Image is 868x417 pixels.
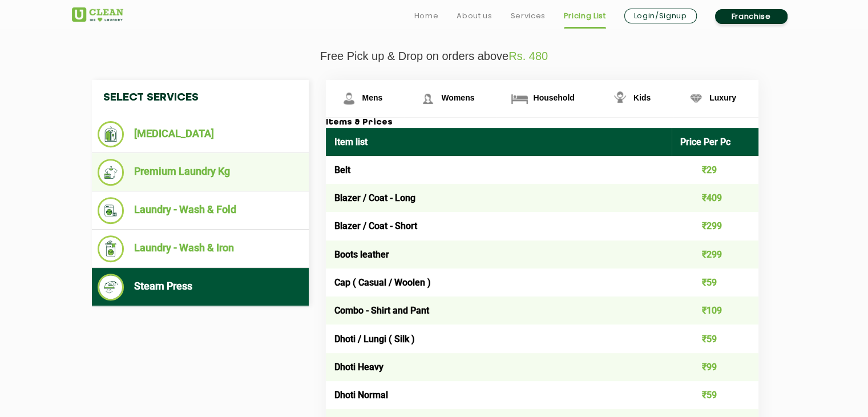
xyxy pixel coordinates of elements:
td: ₹299 [672,212,758,240]
span: Rs. 480 [508,50,548,62]
p: Free Pick up & Drop on orders above [72,50,797,63]
td: Combo - Shirt and Pant [326,296,672,324]
a: Login/Signup [624,9,697,23]
li: Laundry - Wash & Iron [98,235,303,262]
th: Item list [326,128,672,156]
img: Dry Cleaning [98,121,124,147]
li: Laundry - Wash & Fold [98,197,303,224]
td: ₹99 [672,353,758,381]
td: Boots leather [326,240,672,268]
a: Pricing List [564,9,606,23]
img: Luxury [686,89,706,109]
td: Dhoti Heavy [326,353,672,381]
img: Mens [339,89,359,109]
img: UClean Laundry and Dry Cleaning [72,7,123,22]
a: Services [510,9,545,23]
td: Dhoti / Lungi ( Silk ) [326,324,672,352]
img: Steam Press [98,274,124,300]
img: Kids [610,89,630,109]
td: Cap ( Casual / Woolen ) [326,268,672,296]
td: ₹59 [672,324,758,352]
td: ₹409 [672,184,758,212]
td: ₹59 [672,268,758,296]
a: About us [457,9,492,23]
li: Steam Press [98,274,303,300]
li: Premium Laundry Kg [98,159,303,186]
h3: Items & Prices [326,118,758,128]
span: Luxury [709,93,736,102]
td: Blazer / Coat - Short [326,212,672,240]
h4: Select Services [92,80,309,115]
td: Dhoti Normal [326,381,672,409]
img: Premium Laundry Kg [98,159,124,186]
img: Household [510,89,530,109]
td: Belt [326,156,672,184]
span: Mens [362,93,383,102]
td: Blazer / Coat - Long [326,184,672,212]
img: Laundry - Wash & Iron [98,235,124,262]
a: Home [414,9,439,23]
td: ₹299 [672,240,758,268]
td: ₹29 [672,156,758,184]
th: Price Per Pc [672,128,758,156]
a: Franchise [715,9,788,24]
span: Kids [633,93,651,102]
td: ₹109 [672,296,758,324]
span: Household [533,93,574,102]
span: Womens [441,93,474,102]
li: [MEDICAL_DATA] [98,121,303,147]
td: ₹59 [672,381,758,409]
img: Laundry - Wash & Fold [98,197,124,224]
img: Womens [418,89,438,109]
